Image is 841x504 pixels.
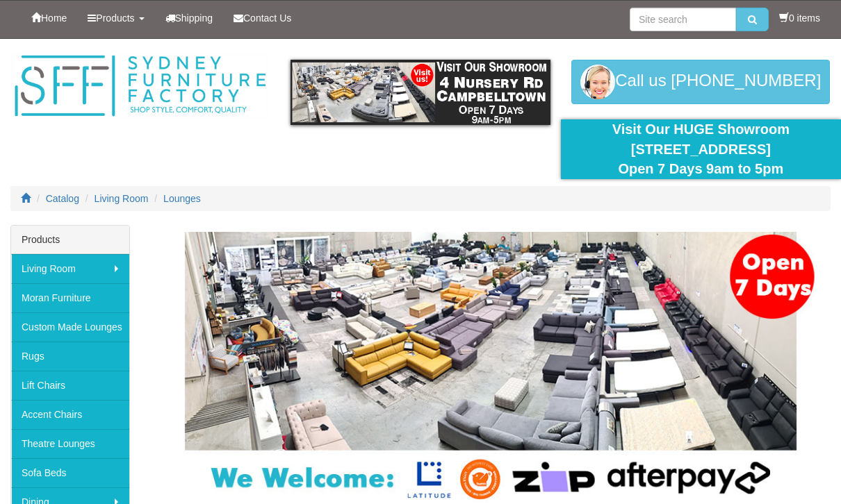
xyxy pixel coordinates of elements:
span: Home [41,12,67,24]
a: Accent Chairs [11,400,129,429]
li: 0 items [779,11,820,25]
a: Theatre Lounges [11,429,129,458]
a: Lift Chairs [11,371,129,400]
img: Lounges [151,232,831,502]
div: Visit Our HUGE Showroom [STREET_ADDRESS] Open 7 Days 9am to 5pm [571,119,831,179]
a: Rugs [11,342,129,371]
div: Products [11,226,129,254]
input: Site search [630,8,736,31]
a: Home [21,1,77,35]
a: Lounges [163,193,201,204]
img: Sydney Furniture Factory [10,53,270,119]
a: Contact Us [223,1,302,35]
a: Products [77,1,154,35]
span: Contact Us [243,12,291,24]
a: Living Room [11,254,129,283]
a: Living Room [95,193,149,204]
span: Shipping [175,12,213,24]
a: Moran Furniture [11,283,129,312]
a: Sofa Beds [11,458,129,487]
img: showroom.gif [291,60,550,125]
a: Catalog [46,193,79,204]
span: Products [96,12,134,24]
a: Shipping [155,1,224,35]
a: Custom Made Lounges [11,312,129,342]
